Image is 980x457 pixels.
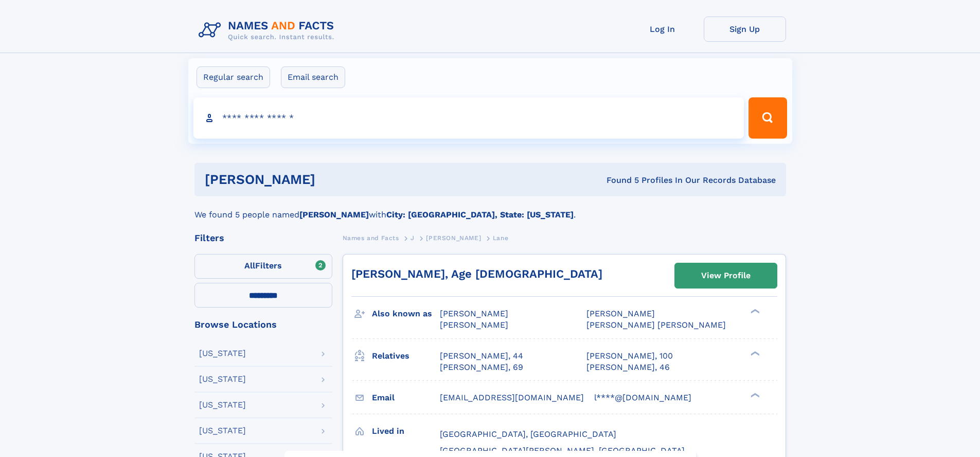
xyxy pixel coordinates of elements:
[440,320,508,330] span: [PERSON_NAME]
[749,97,787,139] button: Search Button
[586,350,673,362] a: [PERSON_NAME], 100
[411,234,415,242] span: J
[372,347,440,365] h3: Relatives
[244,261,255,270] span: All
[440,429,616,439] span: [GEOGRAPHIC_DATA], [GEOGRAPHIC_DATA]
[299,210,369,219] b: [PERSON_NAME]
[197,66,270,88] label: Regular search
[704,16,786,42] a: Sign Up
[351,267,602,280] a: [PERSON_NAME], Age [DEMOGRAPHIC_DATA]
[621,16,704,42] a: Log In
[586,309,655,318] span: [PERSON_NAME]
[194,16,343,44] img: Logo Names and Facts
[386,210,574,219] b: City: [GEOGRAPHIC_DATA], State: [US_STATE]
[372,422,440,440] h3: Lived in
[461,175,776,186] div: Found 5 Profiles In Our Records Database
[193,97,744,139] input: search input
[701,264,751,287] div: View Profile
[194,196,786,221] div: We found 5 people named with .
[586,362,670,373] a: [PERSON_NAME], 46
[199,401,246,409] div: [US_STATE]
[440,446,685,455] span: [GEOGRAPHIC_DATA][PERSON_NAME], [GEOGRAPHIC_DATA]
[440,309,508,318] span: [PERSON_NAME]
[205,173,461,186] h1: [PERSON_NAME]
[343,231,399,244] a: Names and Facts
[194,320,332,329] div: Browse Locations
[199,375,246,383] div: [US_STATE]
[281,66,345,88] label: Email search
[411,231,415,244] a: J
[440,362,523,373] a: [PERSON_NAME], 69
[199,427,246,435] div: [US_STATE]
[493,234,508,242] span: Lane
[426,234,481,242] span: [PERSON_NAME]
[748,308,760,315] div: ❯
[194,254,332,279] label: Filters
[199,349,246,358] div: [US_STATE]
[586,320,726,330] span: [PERSON_NAME] [PERSON_NAME]
[372,389,440,407] h3: Email
[440,393,584,402] span: [EMAIL_ADDRESS][DOMAIN_NAME]
[748,392,760,398] div: ❯
[194,233,332,243] div: Filters
[748,350,760,357] div: ❯
[426,231,481,244] a: [PERSON_NAME]
[372,305,440,323] h3: Also known as
[675,263,777,288] a: View Profile
[440,350,523,362] a: [PERSON_NAME], 44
